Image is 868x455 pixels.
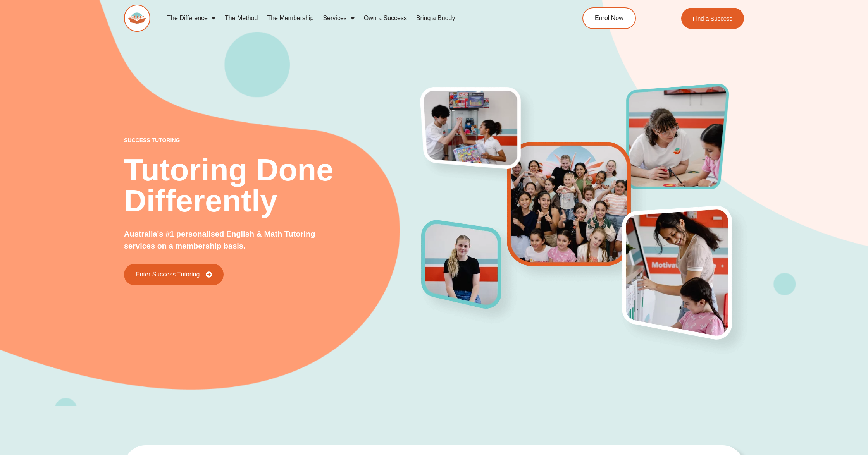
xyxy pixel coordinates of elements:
[582,7,636,29] a: Enrol Now
[124,137,422,143] p: success tutoring
[124,228,341,252] p: Australia's #1 personalised English & Math Tutoring services on a membership basis.
[136,271,200,278] span: Enter Success Tutoring
[124,264,224,285] a: Enter Success Tutoring
[681,8,744,29] a: Find a Success
[318,9,359,27] a: Services
[829,418,868,455] iframe: Chat Widget
[162,9,547,27] nav: Menu
[595,15,623,21] span: Enrol Now
[359,9,412,27] a: Own a Success
[692,15,732,21] span: Find a Success
[162,9,220,27] a: The Difference
[262,9,318,27] a: The Membership
[124,155,422,216] h2: Tutoring Done Differently
[412,9,460,27] a: Bring a Buddy
[220,9,262,27] a: The Method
